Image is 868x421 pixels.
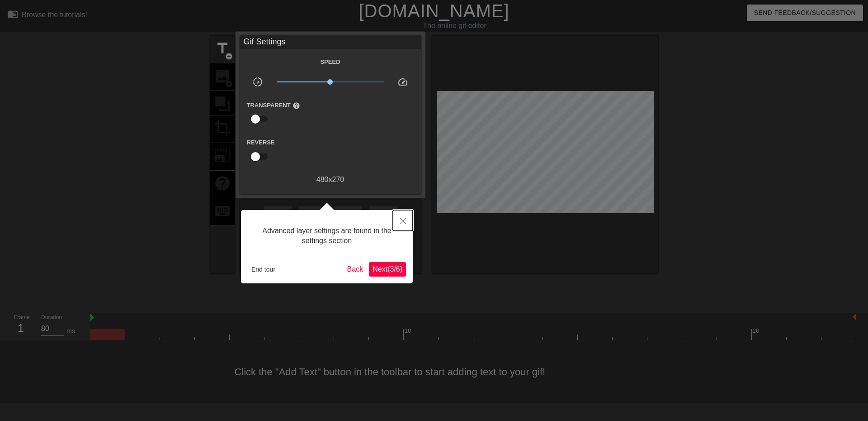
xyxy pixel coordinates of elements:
span: Next ( 3 / 6 ) [373,265,402,273]
button: Close [393,210,413,231]
button: Back [344,262,367,277]
button: Next [369,262,406,277]
div: Advanced layer settings are found in the settings section [248,217,406,255]
button: End tour [248,263,279,276]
